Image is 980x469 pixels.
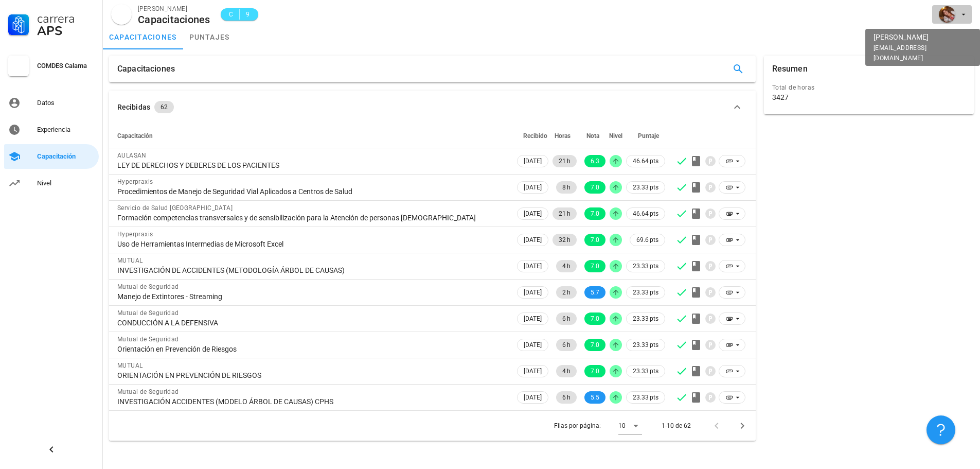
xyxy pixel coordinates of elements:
[559,234,571,246] span: 32 h
[524,182,542,193] span: [DATE]
[117,292,507,301] div: Manejo de Extintores - Streaming
[524,260,542,272] span: [DATE]
[586,132,599,140] span: Nota
[227,9,235,20] span: C
[117,178,153,185] span: Hyperpraxis
[772,56,808,82] div: Resumen
[117,344,507,354] div: Orientación en Prevención de Riesgos
[117,257,142,264] span: MUTUAL
[117,336,179,343] span: Mutual de Seguridad
[524,208,542,219] span: [DATE]
[591,339,599,351] span: 7.0
[591,312,599,325] span: 7.0
[608,124,624,148] th: Nivel
[524,392,542,403] span: [DATE]
[37,62,95,70] div: COMDES Calama
[524,366,542,377] span: [DATE]
[4,117,99,142] a: Experiencia
[4,171,99,196] a: Nivel
[633,340,658,350] span: 23.33 pts
[562,181,571,194] span: 8 h
[37,99,95,107] div: Datos
[591,365,599,377] span: 7.0
[37,25,95,37] div: APS
[103,25,183,49] a: capacitaciones
[117,239,507,249] div: Uso de Herramientas Intermedias de Microsoft Excel
[4,144,99,169] a: Capacitación
[591,155,599,167] span: 6.3
[562,391,571,404] span: 6 h
[117,187,507,196] div: Procedimientos de Manejo de Seguridad Vial Aplicados a Centros de Salud
[562,365,571,377] span: 4 h
[109,91,756,124] button: Recibidas 62
[562,260,571,272] span: 4 h
[633,261,658,271] span: 23.33 pts
[523,132,547,140] span: Recibido
[591,286,599,299] span: 5.7
[633,287,658,298] span: 23.33 pts
[37,126,95,134] div: Experiencia
[591,181,599,194] span: 7.0
[733,416,752,435] button: Página siguiente
[138,14,210,25] div: Capacitaciones
[117,152,147,159] span: AULASAN
[562,339,571,351] span: 6 h
[633,392,658,403] span: 23.33 pts
[117,213,507,222] div: Formación competencias transversales y de sensibilización para la Atención de personas [DEMOGRAPH...
[624,124,667,148] th: Puntaje
[117,397,507,406] div: INVESTIGACIÓN ACCIDENTES (MODELO ÁRBOL DE CAUSAS) CPHS
[562,286,571,299] span: 2 h
[111,4,132,25] div: avatar
[117,56,175,82] div: Capacitaciones
[515,124,550,148] th: Recibido
[109,124,515,148] th: Capacitación
[117,388,179,395] span: Mutual de Seguridad
[117,371,507,380] div: ORIENTACIÓN EN PREVENCIÓN DE RIESGOS
[633,209,658,219] span: 46.64 pts
[562,312,571,325] span: 6 h
[138,4,210,14] div: [PERSON_NAME]
[618,418,642,434] div: 10Filas por página:
[117,362,142,369] span: MUTUAL
[37,152,95,161] div: Capacitación
[161,101,168,113] span: 62
[550,124,579,148] th: Horas
[524,339,542,351] span: [DATE]
[579,124,608,148] th: Nota
[591,207,599,220] span: 7.0
[772,82,966,93] div: Total de horas
[117,101,150,113] div: Recibidas
[117,132,153,140] span: Capacitación
[638,132,659,140] span: Puntaje
[609,132,622,140] span: Nivel
[633,314,658,324] span: 23.33 pts
[662,421,691,430] div: 1-10 de 62
[524,234,542,246] span: [DATE]
[37,12,95,25] div: Carrera
[772,93,789,102] div: 3427
[555,132,571,140] span: Horas
[117,283,179,290] span: Mutual de Seguridad
[244,9,252,20] span: 9
[524,287,542,298] span: [DATE]
[554,411,642,441] div: Filas por página:
[117,161,507,170] div: LEY DE DERECHOS Y DEBERES DE LOS PACIENTES
[117,266,507,275] div: INVESTIGACIÓN DE ACCIDENTES (METODOLOGÍA ÁRBOL DE CAUSAS)
[633,156,658,166] span: 46.64 pts
[117,318,507,327] div: CONDUCCIÓN A LA DEFENSIVA
[183,25,236,49] a: puntajes
[636,235,658,245] span: 69.6 pts
[633,182,658,193] span: 23.33 pts
[4,91,99,115] a: Datos
[524,155,542,167] span: [DATE]
[939,6,955,23] div: avatar
[633,366,658,376] span: 23.33 pts
[591,234,599,246] span: 7.0
[559,207,571,220] span: 21 h
[618,421,626,430] div: 10
[591,391,599,404] span: 5.5
[524,313,542,324] span: [DATE]
[37,179,95,187] div: Nivel
[591,260,599,272] span: 7.0
[117,204,233,212] span: Servicio de Salud [GEOGRAPHIC_DATA]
